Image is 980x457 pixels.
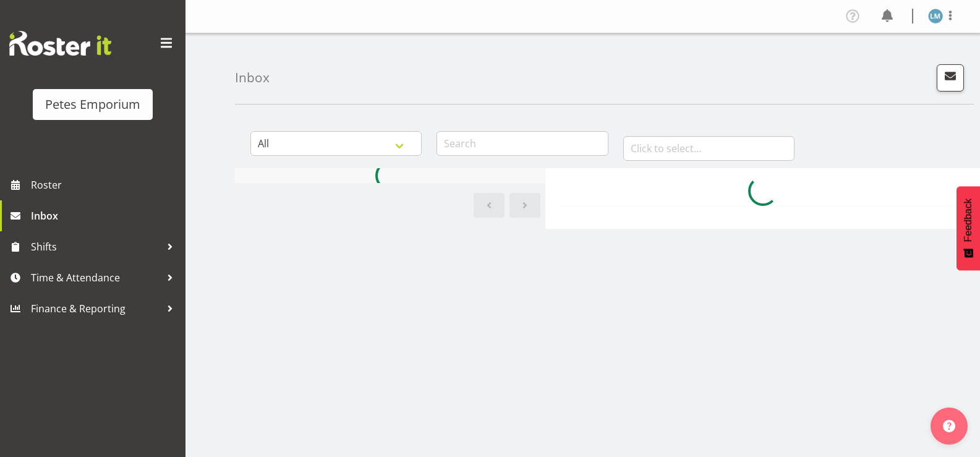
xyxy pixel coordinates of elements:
[31,176,179,194] span: Roster
[623,136,795,161] input: Click to select...
[235,70,270,85] h4: Inbox
[31,237,161,256] span: Shifts
[474,193,505,218] a: Previous page
[31,207,179,225] span: Inbox
[437,131,608,156] input: Search
[957,186,980,270] button: Feedback - Show survey
[509,193,540,218] a: Next page
[963,199,974,242] span: Feedback
[45,95,140,114] div: Petes Emporium
[9,31,111,56] img: Rosterit website logo
[31,299,161,318] span: Finance & Reporting
[31,268,161,287] span: Time & Attendance
[943,420,955,432] img: help-xxl-2.png
[928,9,943,23] img: lianne-morete5410.jpg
